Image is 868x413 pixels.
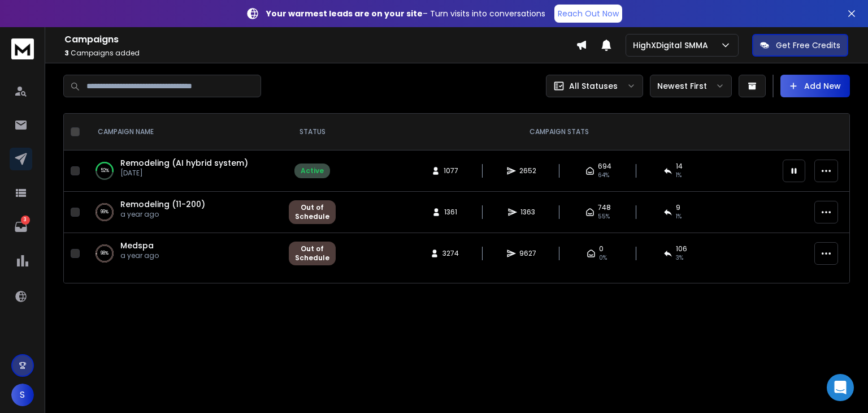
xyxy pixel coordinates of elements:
[266,8,545,19] p: – Turn visits into conversations
[64,48,69,58] span: 3
[780,75,850,97] button: Add New
[84,150,282,192] td: 52%Remodeling (AI hybrid system)[DATE]
[444,166,458,175] span: 1077
[282,114,342,150] th: STATUS
[120,240,154,251] a: Medspa
[554,5,622,23] a: Reach Out Now
[342,114,776,150] th: CAMPAIGN STATS
[101,248,108,259] p: 98 %
[266,8,423,19] strong: Your warmest leads are on your site
[558,8,619,19] p: Reach Out Now
[650,75,732,97] button: Newest First
[676,203,680,212] span: 9
[11,384,34,406] button: S
[519,249,536,258] span: 9627
[444,208,457,217] span: 1361
[301,166,324,175] div: Active
[64,33,576,46] h1: Campaigns
[598,203,611,212] span: 748
[676,253,683,263] span: 3 %
[676,162,683,171] span: 14
[520,208,535,217] span: 1363
[10,216,32,238] a: 3
[598,162,611,171] span: 694
[569,80,618,92] p: All Statuses
[676,171,682,180] span: 1 %
[598,171,609,180] span: 64 %
[21,216,30,225] p: 3
[84,192,282,233] td: 99%Remodeling (11-200)a year ago
[599,244,604,253] span: 0
[776,40,840,51] p: Get Free Credits
[827,374,854,401] div: Open Intercom Messenger
[633,40,713,51] p: HighXDigital SMMA
[84,233,282,274] td: 98%Medspaa year ago
[295,244,329,263] div: Out of Schedule
[599,253,607,263] span: 0%
[295,203,329,221] div: Out of Schedule
[676,212,682,221] span: 1 %
[64,49,576,58] p: Campaigns added
[11,38,34,59] img: logo
[84,114,282,150] th: CAMPAIGN NAME
[120,169,248,178] p: [DATE]
[519,166,536,175] span: 2652
[120,210,205,219] p: a year ago
[101,206,108,218] p: 99 %
[676,244,687,253] span: 106
[120,251,159,260] p: a year ago
[120,157,248,169] a: Remodeling (AI hybrid system)
[442,249,459,258] span: 3274
[120,199,205,210] a: Remodeling (11-200)
[752,34,848,57] button: Get Free Credits
[598,212,610,221] span: 55 %
[101,165,109,177] p: 52 %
